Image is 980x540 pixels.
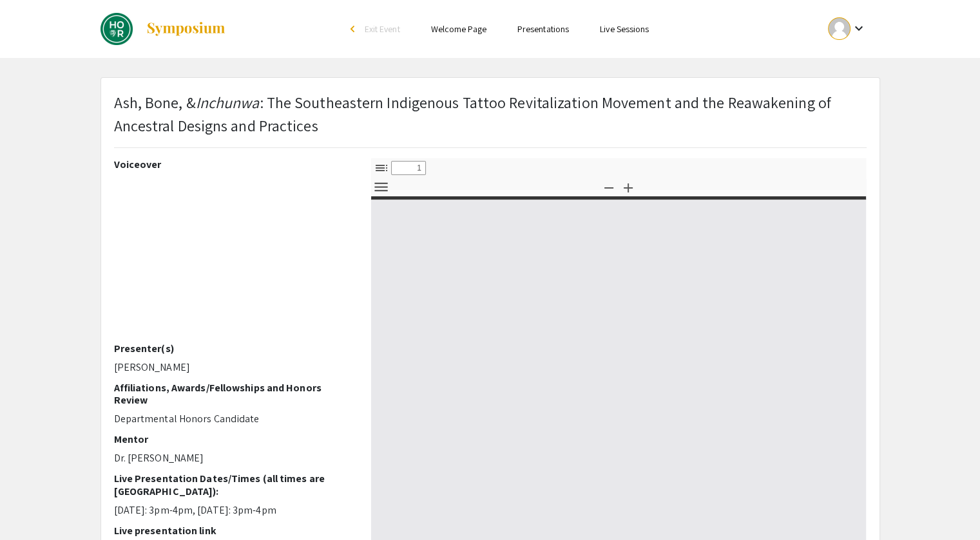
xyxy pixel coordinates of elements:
a: Presentations [517,23,569,35]
p: Dr. [PERSON_NAME] [114,451,352,466]
p: [DATE]: 3pm-4pm, [DATE]: 3pm-4pm [114,503,352,518]
mat-icon: Expand account dropdown [850,21,866,36]
button: Zoom Out [598,178,620,196]
a: Live Sessions [600,23,649,35]
span: Exit Event [365,23,400,35]
h2: Live presentation link [114,525,352,537]
img: Symposium by ForagerOne [146,21,226,37]
button: Tools [370,178,392,196]
em: Inchunwa [196,92,260,113]
a: Welcome Page [431,23,486,35]
button: Expand account dropdown [814,14,879,43]
h2: Affiliations, Awards/Fellowships and Honors Review [114,382,352,406]
p: Ash, Bone, & : The Southeastern Indigenous Tattoo Revitalization Movement and the Reawakening of ... [114,91,867,137]
button: Toggle Sidebar [370,158,392,177]
input: Page [391,161,426,175]
a: DREAMS Spring 2025 [101,13,226,45]
h2: Mentor [114,433,352,445]
button: Zoom In [617,178,639,196]
h2: Presenter(s) [114,342,352,355]
img: DREAMS Spring 2025 [101,13,133,45]
h2: Voiceover [114,158,352,171]
div: arrow_back_ios [351,25,358,33]
h2: Live Presentation Dates/Times (all times are [GEOGRAPHIC_DATA]): [114,472,352,497]
p: [PERSON_NAME] [114,360,352,375]
iframe: Chat [10,482,55,530]
iframe: YouTube video player [114,176,352,342]
p: Departmental Honors Candidate [114,411,352,427]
